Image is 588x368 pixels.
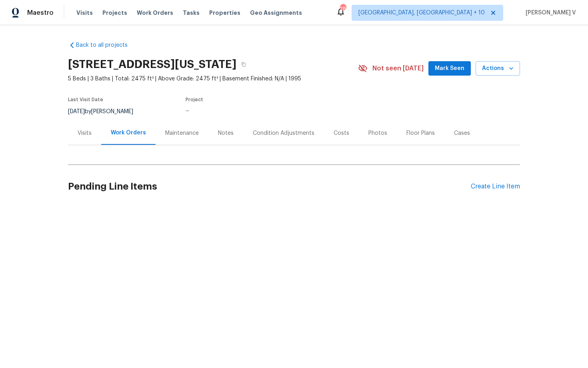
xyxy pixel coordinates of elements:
span: Maestro [27,9,54,17]
div: ... [186,107,339,112]
span: [GEOGRAPHIC_DATA], [GEOGRAPHIC_DATA] + 10 [358,9,485,17]
h2: Pending Line Items [68,168,471,205]
div: Notes [218,129,234,137]
span: Projects [102,9,127,17]
div: Work Orders [111,129,146,137]
div: Create Line Item [471,183,520,190]
div: Maintenance [165,129,199,137]
span: Project [186,97,203,102]
div: Cases [454,129,470,137]
button: Mark Seen [428,61,471,76]
div: Condition Adjustments [253,129,314,137]
h2: [STREET_ADDRESS][US_STATE] [68,60,236,68]
span: Tasks [183,10,200,16]
div: Floor Plans [406,129,435,137]
span: Work Orders [137,9,173,17]
button: Copy Address [236,57,251,72]
div: Photos [368,129,387,137]
span: Last Visit Date [68,97,103,102]
span: [PERSON_NAME] V [522,9,576,17]
span: Not seen [DATE] [372,64,424,72]
div: by [PERSON_NAME] [68,107,143,116]
span: 5 Beds | 3 Baths | Total: 2475 ft² | Above Grade: 2475 ft² | Basement Finished: N/A | 1995 [68,75,358,83]
span: [DATE] [68,109,85,114]
a: Back to all projects [68,41,145,49]
span: Actions [482,64,514,74]
span: Properties [209,9,240,17]
div: 283 [340,5,346,13]
span: Geo Assignments [250,9,302,17]
div: Visits [78,129,92,137]
div: Costs [334,129,349,137]
span: Visits [76,9,93,17]
button: Actions [476,61,520,76]
span: Mark Seen [435,64,464,74]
